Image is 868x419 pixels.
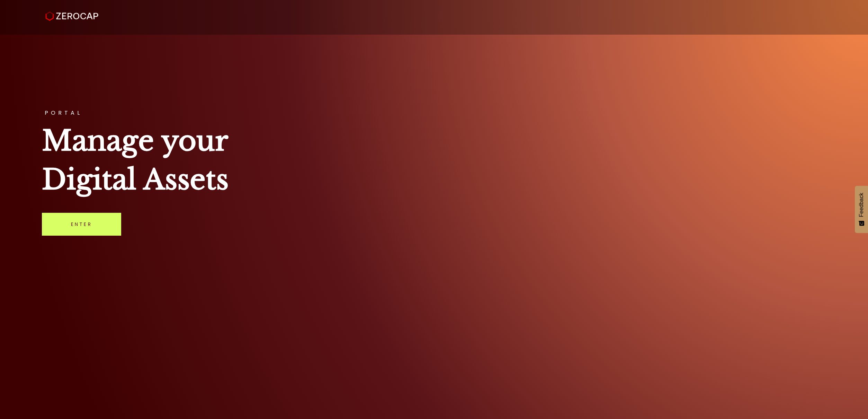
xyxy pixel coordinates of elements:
a: Enter [42,213,121,236]
h3: PORTAL [42,110,826,116]
button: Feedback - Show survey [855,186,868,233]
span: Feedback [858,193,865,217]
img: ZeroCap [45,11,98,21]
h1: Manage your Digital Assets [42,121,826,199]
